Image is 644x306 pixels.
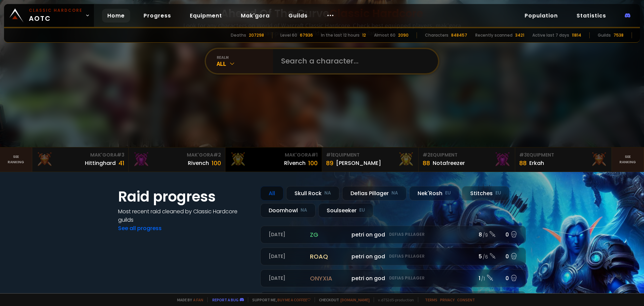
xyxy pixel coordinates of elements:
input: Search a character... [277,49,430,73]
div: Equipment [519,151,607,159]
a: [DATE]roaqpetri on godDefias Pillager5 /60 [260,248,526,265]
h4: Most recent raid cleaned by Classic Hardcore guilds [118,207,252,224]
div: Guilds [598,32,611,38]
a: Mak'Gora#2Rivench100 [129,147,225,172]
a: [DATE]onyxiapetri on godDefias Pillager1 /10 [260,269,526,287]
div: Stitches [462,186,509,201]
a: #3Equipment88Erkah [515,147,612,172]
small: Classic Hardcore [29,7,83,13]
div: All [260,186,283,201]
a: Report a bug [212,297,238,302]
div: realm [217,55,273,60]
div: 3421 [515,32,524,38]
div: Skull Rock [286,186,339,201]
div: 848457 [451,32,467,38]
span: # 1 [311,151,318,158]
span: Checkout [315,297,370,302]
div: Nek'Rosh [409,186,459,201]
div: 88 [423,159,430,168]
small: NA [391,190,398,196]
div: Equipment [423,151,511,159]
div: 207298 [249,32,264,38]
div: 67936 [300,32,313,38]
div: Characters [425,32,448,38]
span: # 2 [423,151,430,158]
a: Classic HardcoreAOTC [4,4,94,27]
div: Rivench [188,159,209,167]
div: 41 [118,159,124,168]
small: EU [445,190,451,196]
div: 88 [519,159,527,168]
a: Statistics [571,9,611,23]
a: #1Equipment89[PERSON_NAME] [322,147,419,172]
small: NA [324,190,331,196]
div: In the last 12 hours [321,32,360,38]
a: Home [102,9,130,23]
span: # 1 [326,151,332,158]
a: [DATE]zgpetri on godDefias Pillager8 /90 [260,226,526,244]
a: Progress [138,9,176,23]
div: Rîvench [284,159,306,167]
div: 100 [308,159,318,168]
div: 2090 [398,32,409,38]
div: Recently scanned [475,32,513,38]
div: Soulseeker [318,203,373,218]
div: Mak'Gora [229,151,318,159]
a: Privacy [440,297,454,302]
div: 89 [326,159,333,168]
div: All [217,60,273,68]
div: Level 60 [280,32,297,38]
small: EU [495,190,501,196]
a: Consent [457,297,475,302]
div: Defias Pillager [342,186,407,201]
a: Population [519,9,563,23]
div: Notafreezer [433,159,465,167]
a: See all progress [118,224,162,232]
div: Deaths [231,32,246,38]
a: Mak'Gora#3Hittinghard41 [32,147,129,172]
span: # 3 [117,151,124,158]
div: [PERSON_NAME] [336,159,381,167]
div: Mak'Gora [36,151,124,159]
div: Almost 60 [374,32,395,38]
a: #2Equipment88Notafreezer [419,147,515,172]
span: # 3 [519,151,527,158]
small: NA [301,207,307,214]
div: 100 [212,159,221,168]
a: Guilds [283,9,313,23]
small: EU [359,207,365,214]
span: # 2 [213,151,221,158]
div: Hittinghard [85,159,116,167]
span: Support me, [248,297,311,302]
a: a fan [193,297,203,302]
a: [DOMAIN_NAME] [340,297,370,302]
a: Mak'Gora#1Rîvench100 [225,147,322,172]
div: Equipment [326,151,414,159]
span: AOTC [29,7,83,24]
h1: Raid progress [118,186,252,207]
a: Terms [425,297,437,302]
span: v. d752d5 - production [374,297,414,302]
a: Seeranking [612,147,644,172]
div: Doomhowl [260,203,316,218]
div: Erkah [529,159,544,167]
a: Mak'gora [235,9,275,23]
a: Buy me a coffee [277,297,311,302]
span: Made by [173,297,203,302]
div: Mak'Gora [133,151,221,159]
div: 11814 [572,32,581,38]
div: 12 [362,32,366,38]
div: 7538 [613,32,624,38]
div: Active last 7 days [532,32,569,38]
a: Equipment [184,9,227,23]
